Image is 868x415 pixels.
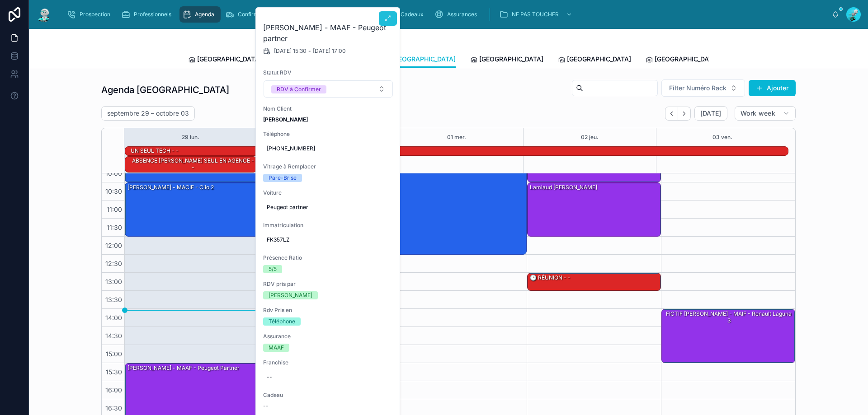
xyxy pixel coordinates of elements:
[60,5,832,24] div: scrollable content
[267,373,272,381] div: --
[103,314,124,322] span: 14:00
[665,107,678,121] button: Back
[263,189,393,196] span: Voiture
[529,274,571,282] div: 🕒 RÉUNION - -
[567,55,631,64] span: [GEOGRAPHIC_DATA]
[558,51,631,69] a: [GEOGRAPHIC_DATA]
[661,79,745,97] button: Select Button
[103,404,124,412] span: 16:30
[662,309,795,363] div: FICTIF [PERSON_NAME] - MAIF - Renault Laguna 3
[470,51,543,69] a: [GEOGRAPHIC_DATA]
[104,350,124,358] span: 15:00
[103,169,124,177] span: 10:00
[385,6,430,23] a: Cadeaux
[269,317,295,326] div: Téléphone
[308,47,311,55] span: -
[269,291,312,299] div: [PERSON_NAME]
[130,147,179,155] div: UN SEUL TECH - -
[103,187,124,195] span: 10:30
[130,157,256,172] div: ABSENCE [PERSON_NAME] SEUL EN AGENCE - -
[263,402,269,410] span: --
[104,205,124,213] span: 11:00
[107,109,189,118] h2: septembre 29 – octobre 03
[104,368,124,376] span: 15:30
[263,392,393,399] span: Cadeau
[103,242,124,249] span: 12:00
[267,204,390,211] span: Peugeot partner
[263,333,393,340] span: Assurance
[313,47,346,55] span: [DATE] 17:00
[182,128,199,146] button: 29 lun.
[712,128,732,146] button: 03 ven.
[125,183,258,236] div: [PERSON_NAME] - MACIF - clio 2
[238,11,284,18] span: Confirmation RDV
[197,55,261,64] span: [GEOGRAPHIC_DATA]
[130,156,256,172] div: ABSENCE DANY,MICHEL SEUL EN AGENCE - -
[432,6,483,23] a: Assurances
[64,6,117,23] a: Prospection
[263,69,393,76] span: Statut RDV
[222,6,290,23] a: Confirmation RDV
[103,260,124,267] span: 12:30
[104,224,124,231] span: 11:30
[264,80,393,98] button: Select Button
[447,11,477,18] span: Assurances
[130,146,179,155] div: UN SEUL TECH - -
[292,6,347,23] a: RDV Annulés
[179,6,221,23] a: Agenda
[529,183,598,191] div: Lamiaud [PERSON_NAME]
[528,183,660,236] div: Lamiaud [PERSON_NAME]
[263,131,393,138] span: Téléphone
[134,11,171,18] span: Professionnels
[263,359,393,366] span: Franchise
[401,11,424,18] span: Cadeaux
[195,11,214,18] span: Agenda
[103,296,124,303] span: 13:30
[103,278,124,285] span: 13:00
[646,51,719,69] a: [GEOGRAPHIC_DATA]
[263,307,393,314] span: Rdv Pris en
[269,174,297,182] div: Pare-Brise
[678,107,691,121] button: Next
[118,6,178,23] a: Professionnels
[103,332,124,340] span: 14:30
[101,84,229,96] h1: Agenda [GEOGRAPHIC_DATA]
[277,85,321,93] div: RDV à Confirmer
[263,105,393,112] span: Nom Client
[694,106,727,121] button: [DATE]
[269,265,277,273] div: 5/5
[392,55,456,64] span: [GEOGRAPHIC_DATA]
[382,51,456,68] a: [GEOGRAPHIC_DATA]
[274,47,307,55] span: [DATE] 15:30
[669,84,726,93] span: Filter Numéro Rack
[267,145,390,152] span: [PHONE_NUMBER]
[394,165,527,254] div: [PERSON_NAME] - AXA - Tesla modèle 3
[188,51,261,69] a: [GEOGRAPHIC_DATA]
[267,236,390,243] span: FK357LZ
[581,128,599,146] button: 02 jeu.
[36,7,52,22] img: App logo
[349,6,383,23] a: Rack
[263,280,393,288] span: RDV pris par
[749,80,796,96] button: Ajouter
[700,109,722,117] span: [DATE]
[263,163,393,170] span: Vitrage à Remplacer
[269,344,284,352] div: MAAF
[80,11,110,18] span: Prospection
[663,310,794,325] div: FICTIF [PERSON_NAME] - MAIF - Renault Laguna 3
[263,116,308,123] strong: [PERSON_NAME]
[263,254,393,261] span: Présence Ratio
[447,128,466,146] button: 01 mer.
[496,6,577,23] a: NE PAS TOUCHER
[479,55,543,64] span: [GEOGRAPHIC_DATA]
[512,11,559,18] span: NE PAS TOUCHER
[127,364,241,372] div: [PERSON_NAME] - MAAF - Peugeot partner
[741,109,775,117] span: Work week
[103,386,124,394] span: 16:00
[127,183,215,191] div: [PERSON_NAME] - MACIF - clio 2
